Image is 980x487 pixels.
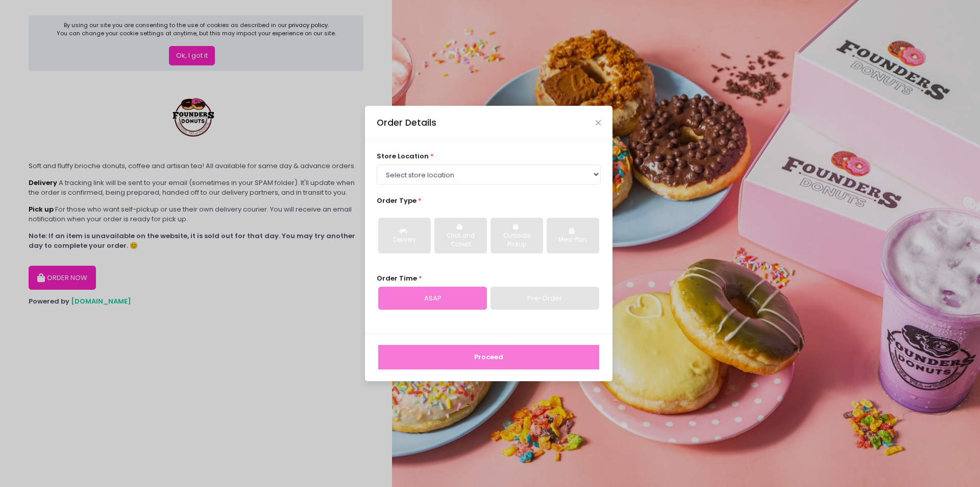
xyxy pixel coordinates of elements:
button: Proceed [378,345,599,369]
span: Order Time [377,273,417,283]
div: Curbside Pickup [498,231,536,249]
div: Delivery [385,236,424,245]
button: Click and Collect [434,218,487,253]
button: Delivery [378,218,431,253]
span: Order Type [377,196,416,205]
div: Click and Collect [442,231,480,249]
div: Order Details [377,116,436,129]
button: Close [596,120,601,125]
div: Meal Plan [554,236,592,245]
span: store location [377,151,429,161]
button: Meal Plan [547,218,599,253]
button: Curbside Pickup [491,218,543,253]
